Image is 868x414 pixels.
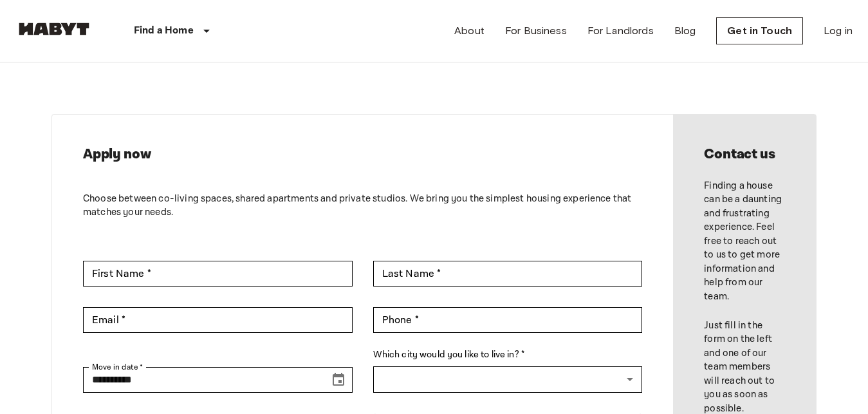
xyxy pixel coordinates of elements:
[83,146,642,164] h2: Apply now
[674,23,696,39] a: Blog
[704,146,785,164] h2: Contact us
[824,23,853,39] a: Log in
[373,348,643,362] label: Which city would you like to live in? *
[505,23,567,39] a: For Business
[454,23,485,39] a: About
[83,192,642,220] p: Choose between co-living spaces, shared apartments and private studios. We bring you the simplest...
[15,23,93,35] img: Habyt
[92,361,143,373] label: Move in date
[716,17,803,44] a: Get in Touch
[326,367,351,393] button: Choose date, selected date is Sep 21, 2025
[134,23,194,39] p: Find a Home
[587,23,654,39] a: For Landlords
[704,179,785,303] p: Finding a house can be a daunting and frustrating experience. Feel free to reach out to us to get...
